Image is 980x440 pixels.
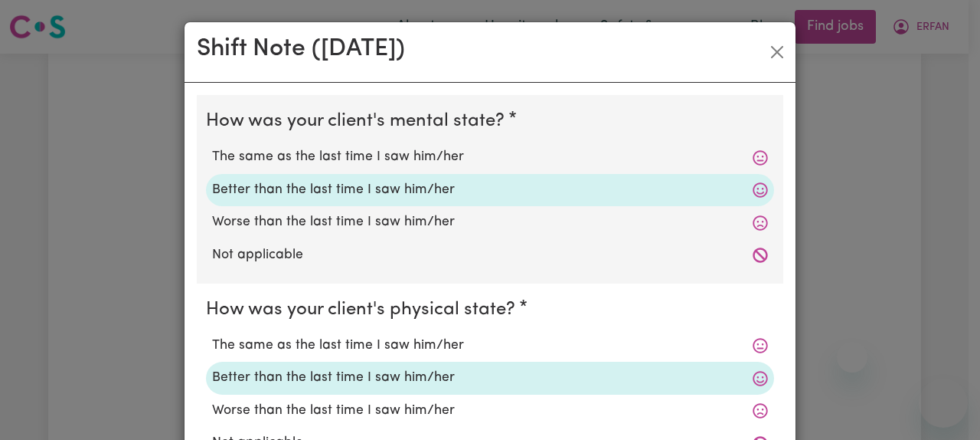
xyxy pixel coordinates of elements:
label: Better than the last time I saw him/her [212,368,768,388]
label: The same as the last time I saw him/her [212,336,768,356]
label: Better than the last time I saw him/her [212,180,768,200]
button: Close [765,40,789,64]
h2: Shift Note ( [DATE] ) [197,34,405,64]
iframe: Button to launch messaging window [919,379,968,428]
iframe: Close message [837,342,867,373]
legend: How was your client's mental state? [206,107,511,135]
label: Worse than the last time I saw him/her [212,401,768,421]
legend: How was your client's physical state? [206,296,521,323]
label: Worse than the last time I saw him/her [212,212,768,232]
label: Not applicable [212,245,768,265]
label: The same as the last time I saw him/her [212,147,768,167]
